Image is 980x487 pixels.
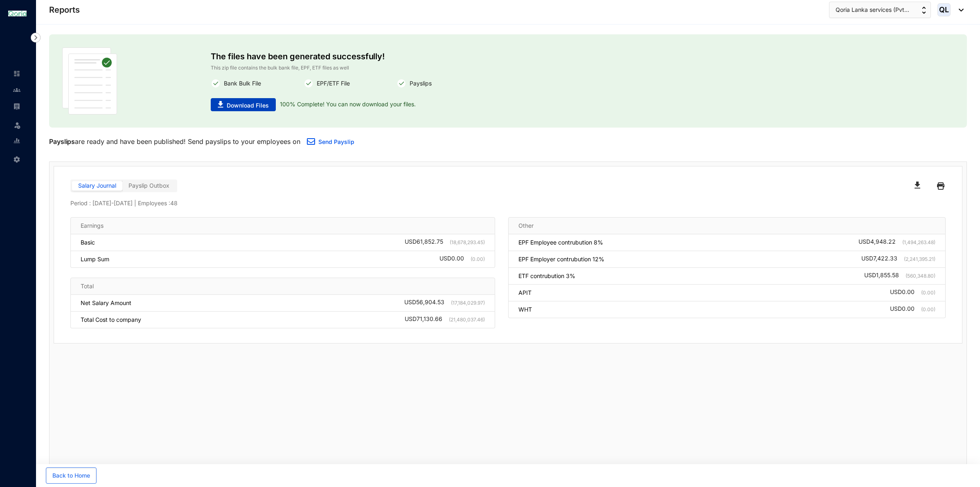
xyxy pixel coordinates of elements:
p: EPF Employee contrubution 8% [518,238,603,247]
li: Payroll [7,98,26,114]
div: USD 4,948.22 [858,238,935,247]
div: USD 7,422.33 [861,255,935,263]
a: Send Payslip [318,138,354,145]
div: USD 1,855.58 [864,272,935,280]
button: Back to Home [46,467,97,484]
div: USD 0.00 [439,255,485,263]
p: Net Salary Amount [81,299,131,307]
p: EPF/ETF File [313,79,350,88]
span: Salary Journal [78,182,116,189]
img: people-unselected.118708e94b43a90eceab.svg [13,86,20,94]
p: Lump Sum [81,255,109,263]
p: This zip file contains the bulk bank file, EPF, ETF files as well [211,64,657,72]
span: Download Files [227,101,269,110]
img: logo [8,11,27,16]
p: WHT [518,305,532,314]
p: (560,348.80) [899,272,935,280]
span: QL [939,6,949,13]
li: Reports [7,132,26,149]
p: (0.00) [915,305,935,314]
div: USD 61,852.75 [405,238,485,247]
p: (0.00) [464,255,485,263]
img: white-round-correct.82fe2cc7c780f4a5f5076f0407303cee.svg [304,79,313,88]
p: ETF contrubution 3% [518,272,575,280]
p: The files have been generated successfully! [211,47,657,64]
p: 100% Complete! You can now download your files. [276,98,416,111]
div: USD 56,904.53 [404,299,485,307]
div: USD 0.00 [890,289,935,297]
p: APIT [518,289,532,297]
button: Qoria Lanka services (Pvt... [829,2,931,18]
img: dropdown-black.8e83cc76930a90b1a4fdb6d089b7bf3a.svg [955,9,964,11]
p: (0.00) [915,289,935,297]
img: report-unselected.e6a6b4230fc7da01f883.svg [13,137,20,144]
p: Basic [81,238,95,247]
p: Total [81,282,94,290]
p: Payslips [406,79,432,88]
img: nav-icon-right.af6afadce00d159da59955279c43614e.svg [31,33,41,43]
span: Back to Home [52,471,90,480]
span: Payslip Outbox [128,182,169,189]
img: black-printer.ae25802fba4fa849f9fa1ebd19a7ed0d.svg [937,180,944,193]
p: (18,678,293.45) [443,238,485,247]
button: Send Payslip [300,134,361,150]
div: USD 0.00 [890,305,935,314]
p: Other [518,222,534,230]
p: EPF Employer contrubution 12% [518,255,604,263]
p: Bank Bulk File [221,79,261,88]
img: white-round-correct.82fe2cc7c780f4a5f5076f0407303cee.svg [397,79,406,88]
p: (21,480,037.46) [442,316,485,324]
p: Payslips [49,137,75,146]
p: Total Cost to company [81,316,141,324]
p: (17,184,029.97) [444,299,485,307]
span: Qoria Lanka services (Pvt... [836,5,909,14]
div: USD 71,130.66 [405,316,485,324]
img: white-round-correct.82fe2cc7c780f4a5f5076f0407303cee.svg [211,79,221,88]
p: Reports [49,4,80,16]
img: up-down-arrow.74152d26bf9780fbf563ca9c90304185.svg [922,7,926,14]
img: settings-unselected.1febfda315e6e19643a1.svg [13,156,20,163]
img: home-unselected.a29eae3204392db15eaf.svg [13,70,20,77]
img: leave-unselected.2934df6273408c3f84d9.svg [13,121,21,129]
p: (2,241,395.21) [897,255,935,263]
p: Earnings [81,222,104,230]
p: are ready and have been published! Send payslips to your employees on [49,137,300,146]
p: (1,494,263.48) [896,238,935,247]
button: Download Files [211,98,276,111]
img: black-download.65125d1489207c3b344388237fee996b.svg [915,182,920,189]
p: Period : [DATE] - [DATE] | Employees : 48 [70,199,946,207]
img: payroll-unselected.b590312f920e76f0c668.svg [13,103,20,110]
img: email.a35e10f87340586329067f518280dd4d.svg [307,138,315,145]
li: Contacts [7,82,26,98]
img: publish-paper.61dc310b45d86ac63453e08fbc6f32f2.svg [62,47,117,114]
li: Home [7,65,26,82]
